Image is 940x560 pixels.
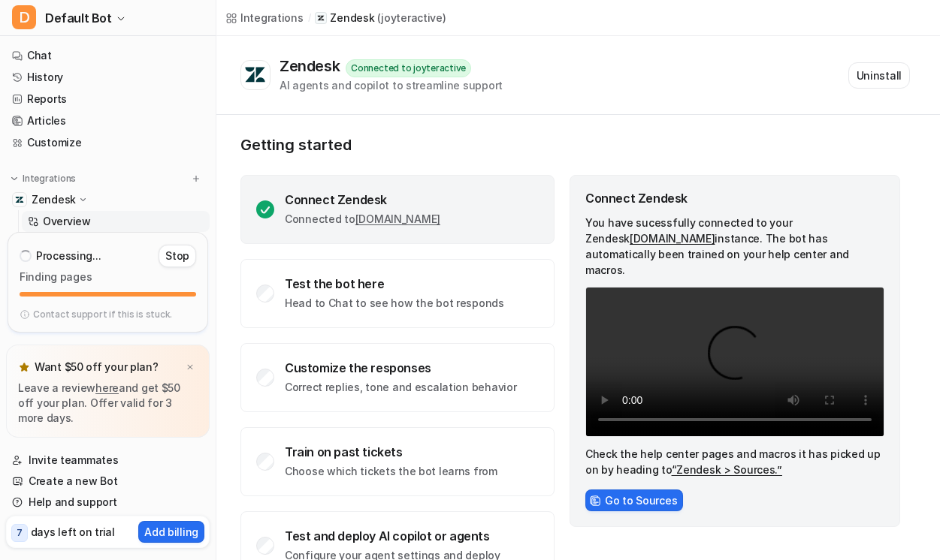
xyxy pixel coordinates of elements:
div: Test and deploy AI copilot or agents [285,528,500,543]
a: Help and support [6,492,210,513]
p: Stop [165,248,189,263]
div: Connected to joyteractive [346,59,471,77]
p: Correct replies, tone and escalation behavior [285,380,516,395]
p: Choose which tickets the bot learns from [285,464,497,479]
p: Connected to [285,212,440,227]
a: Zendesk(joyteractive) [315,11,446,26]
span: Default Bot [45,8,112,29]
a: Overview [22,211,210,232]
button: Stop [159,245,196,267]
img: menu_add.svg [191,173,201,184]
p: Add billing [144,524,198,540]
div: Test the bot here [285,276,504,291]
p: Processing... [36,248,101,263]
p: Want $50 off your plan? [35,360,159,375]
a: Articles [6,110,210,131]
a: Invite teammates [6,450,210,471]
a: [DOMAIN_NAME] [355,212,440,225]
p: Head to Chat to see how the bot responds [285,296,504,311]
p: days left on trial [31,524,115,540]
div: Connect Zendesk [285,192,440,207]
p: Finding pages [20,271,196,283]
p: You have sucessfully connected to your Zendesk instance. The bot has automatically been trained o... [585,215,884,278]
button: Add billing [138,521,204,543]
p: Zendesk [32,192,76,207]
img: Zendesk logo [244,66,267,84]
button: Integrations [6,171,80,186]
a: [DOMAIN_NAME] [630,232,715,245]
a: Integrations [225,10,304,26]
a: Create a new Bot [6,471,210,492]
a: Reports [6,89,210,110]
p: Leave a review and get $50 off your plan. Offer valid for 3 more days. [18,381,198,426]
div: Train on past tickets [285,444,497,459]
img: star [18,361,30,373]
video: Your browser does not support the video tag. [585,287,884,437]
p: Zendesk [330,11,374,26]
a: Customize [6,132,210,153]
p: 7 [17,526,23,540]
a: here [95,381,119,394]
a: “Zendesk > Sources.” [672,463,782,476]
p: ( joyteractive ) [377,11,446,26]
a: History [6,67,210,88]
div: Integrations [240,10,304,26]
div: Zendesk [280,57,346,75]
img: x [186,363,195,372]
img: sourcesIcon [590,495,600,506]
div: Customize the responses [285,360,516,375]
p: Integrations [23,173,76,185]
a: Chat [6,45,210,66]
button: Uninstall [848,62,910,89]
p: Contact support if this is stuck. [33,309,172,321]
span: / [308,11,311,25]
div: Connect Zendesk [585,191,884,206]
img: expand menu [9,173,20,184]
p: Getting started [240,136,902,154]
p: Overview [43,214,91,229]
button: Go to Sources [585,489,683,511]
span: D [12,5,36,29]
div: AI agents and copilot to streamline support [280,77,503,93]
p: Check the help center pages and macros it has picked up on by heading to [585,446,884,477]
img: Zendesk [15,195,24,204]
